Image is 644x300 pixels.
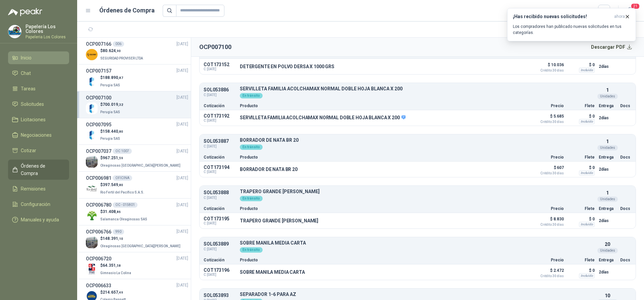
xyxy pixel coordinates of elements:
p: SOL053886 [204,87,236,92]
a: Licitaciones [8,113,69,126]
p: Flete [568,207,595,211]
p: 2 días [599,114,616,122]
p: SOL053887 [204,139,236,144]
span: 967.251 [103,156,123,160]
p: Producto [240,104,526,108]
a: OCP006981OFICINA[DATE] Company Logo$397.549,80Rio Fertil del Pacífico S.A.S. [86,174,188,196]
p: Docs [620,155,632,159]
p: $ 607 [530,164,564,175]
p: $ [100,155,182,161]
span: Crédito 30 días [530,274,564,278]
p: Producto [240,155,526,159]
p: 20 [605,241,610,248]
p: $ 0 [568,61,595,69]
button: 21 [624,5,636,17]
p: 10 [605,292,610,299]
h3: OCP007037 [86,147,111,155]
div: 990 [113,229,124,234]
p: 1 [606,138,609,145]
div: Incluido [579,119,595,124]
p: $ 2.472 [530,266,564,278]
h3: OCP006766 [86,228,111,235]
h3: OCP006780 [86,201,111,209]
span: [DATE] [176,175,188,181]
p: $ [100,101,123,108]
div: En tránsito [240,196,263,201]
p: 2 días [599,268,616,276]
p: 1 [606,189,609,197]
div: Incluido [579,273,595,278]
span: C: [DATE] [204,67,236,71]
p: BORRADOR DE NATA BR 20 [240,138,595,143]
p: SOL053893 [204,293,236,298]
span: 31.408 [103,209,121,214]
p: SOBRE MANILA MEDIA CARTA [240,241,595,246]
span: 80.624 [103,48,121,53]
p: Cotización [204,104,236,108]
span: Perugia SAS [100,137,120,140]
span: ,80 [118,183,123,187]
p: 2 días [599,165,616,173]
span: ahora [614,14,625,19]
span: [DATE] [176,148,188,155]
a: OCP006766990[DATE] Company Logo$148.391,10Oleaginosas [GEOGRAPHIC_DATA][PERSON_NAME] [86,228,188,249]
span: 700.019 [103,102,123,107]
h1: Órdenes de Compra [99,6,155,15]
p: $ 0 [568,215,595,223]
span: Crédito 30 días [530,223,564,226]
span: Solicitudes [21,100,44,108]
p: COT173195 [204,216,236,221]
a: Tareas [8,82,69,95]
button: Descargar PDF [587,40,636,54]
p: $ [100,262,132,269]
p: Docs [620,104,632,108]
span: [DATE] [176,202,188,208]
p: TRAPERO GRANDE [PERSON_NAME] [240,218,318,223]
span: Oleaginosas [GEOGRAPHIC_DATA][PERSON_NAME] [100,244,180,248]
img: Company Logo [86,183,98,195]
p: Cotización [204,155,236,159]
p: $ 10.036 [530,61,564,72]
span: ,49 [118,291,123,294]
span: [DATE] [176,94,188,101]
img: Company Logo [86,210,98,221]
a: Configuración [8,198,69,211]
span: Crédito 30 días [530,120,564,124]
h3: OCP007157 [86,67,111,75]
p: Entrega [599,104,616,108]
h3: OCP007095 [86,121,111,128]
a: OCP006720[DATE] Company Logo$64.351,58Gimnasio La Colina [86,255,188,276]
div: Incluido [579,170,595,176]
a: Cotizar [8,144,69,157]
p: Papelería Los Colores [25,24,69,34]
span: C: [DATE] [204,170,236,174]
p: $ 0 [568,266,595,274]
img: Company Logo [86,76,98,87]
a: OCP007095[DATE] Company Logo$158.440,80Perugia SAS [86,121,188,142]
p: SOL053888 [204,190,236,195]
p: Precio [530,104,564,108]
img: Company Logo [86,156,98,168]
img: Company Logo [86,129,98,141]
p: SOBRE MANILA MEDIA CARTA [240,269,305,275]
p: $ [100,128,123,135]
p: Entrega [599,258,616,262]
img: Logo peakr [8,8,42,16]
span: 158.440 [103,129,123,134]
p: SERVILLETA FAMILIA ACOLCHAMAX NORMAL DOBLE HOJA BLANCA X 200 [240,115,406,121]
p: $ [100,289,127,296]
span: ,59 [118,156,123,160]
a: Remisiones [8,182,69,195]
p: $ [100,235,182,242]
span: C: [DATE] [204,119,236,123]
a: Órdenes de Compra [8,160,69,180]
span: ,86 [116,210,121,214]
div: Unidades [597,94,618,99]
a: OCP007166006[DATE] Company Logo$80.624,90SEGURIDAD PROVISER LTDA [86,40,188,61]
span: Cotizar [21,147,36,154]
span: 21 [631,3,640,9]
p: Producto [240,258,526,262]
p: Producto [240,207,526,211]
span: Licitaciones [21,116,46,123]
p: Entrega [599,207,616,211]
